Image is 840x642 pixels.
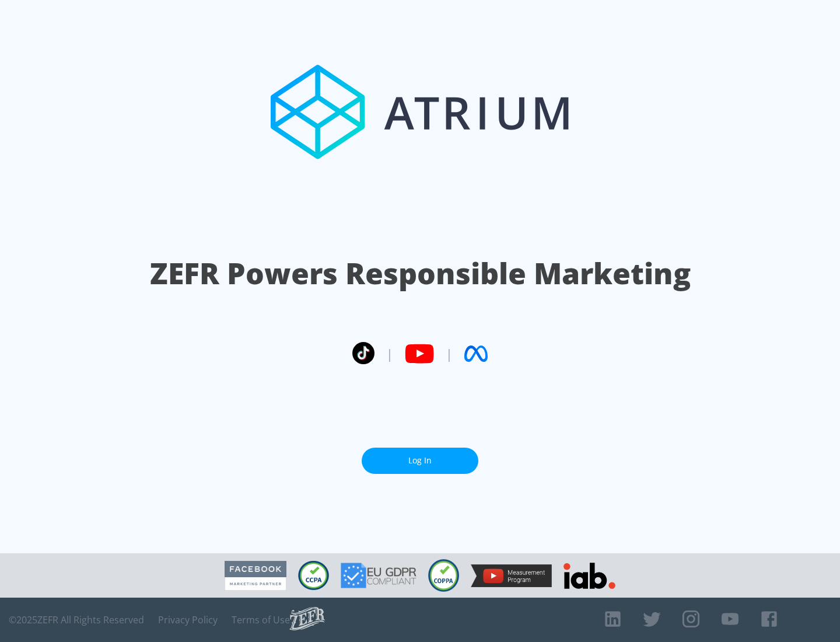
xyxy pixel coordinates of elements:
a: Terms of Use [232,614,290,626]
span: © 2025 ZEFR All Rights Reserved [9,614,144,626]
img: CCPA Compliant [298,561,329,590]
span: | [446,345,453,362]
img: COPPA Compliant [428,559,459,592]
img: Facebook Marketing Partner [225,561,286,591]
h1: ZEFR Powers Responsible Marketing [150,253,691,294]
a: Log In [362,448,478,474]
img: GDPR Compliant [341,563,416,588]
img: IAB [563,563,615,589]
a: Privacy Policy [158,614,218,626]
span: | [386,345,393,362]
img: YouTube Measurement Program [471,564,552,587]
